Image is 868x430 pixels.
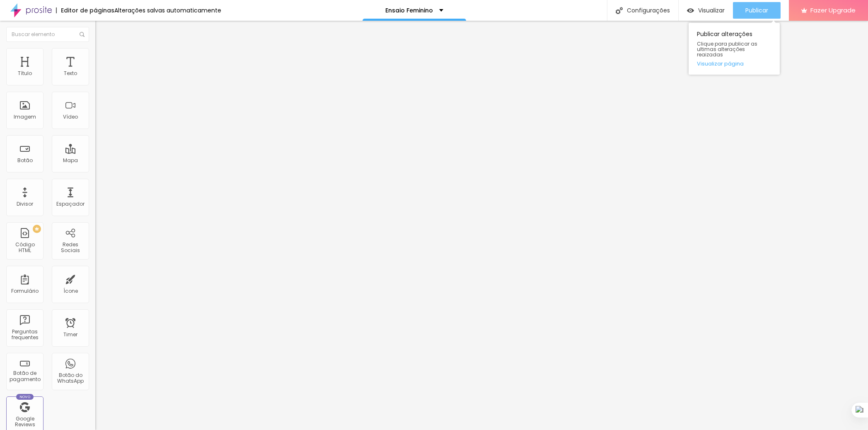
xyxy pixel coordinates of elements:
[14,114,36,120] div: Imagem
[54,242,87,254] div: Redes Sociais
[17,158,33,163] div: Botão
[687,7,694,14] img: view-1.svg
[8,242,41,254] div: Código HTML
[63,158,78,163] div: Mapa
[17,201,33,207] div: Divisor
[745,7,768,14] span: Publicar
[63,332,77,338] div: Timer
[54,372,87,384] div: Botão do WhatsApp
[697,61,771,66] a: Visualizar página
[733,2,781,19] button: Publicar
[385,7,433,13] p: Ensaio Feminino
[697,41,771,58] span: Clique para publicar as ultimas alterações reaizadas
[6,27,89,42] input: Buscar elemento
[616,7,623,14] img: Icone
[698,7,725,14] span: Visualizar
[63,288,78,294] div: Ícone
[11,288,39,294] div: Formulário
[8,370,41,382] div: Botão de pagamento
[810,7,856,14] span: Fazer Upgrade
[63,114,78,120] div: Vídeo
[18,70,32,76] div: Título
[56,201,85,207] div: Espaçador
[80,32,85,37] img: Icone
[16,394,34,400] div: Novo
[114,7,221,13] div: Alterações salvas automaticamente
[95,21,868,430] iframe: Editor
[64,70,77,76] div: Texto
[679,2,733,19] button: Visualizar
[689,23,780,75] div: Publicar alterações
[56,7,114,13] div: Editor de páginas
[8,416,41,428] div: Google Reviews
[8,329,41,341] div: Perguntas frequentes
